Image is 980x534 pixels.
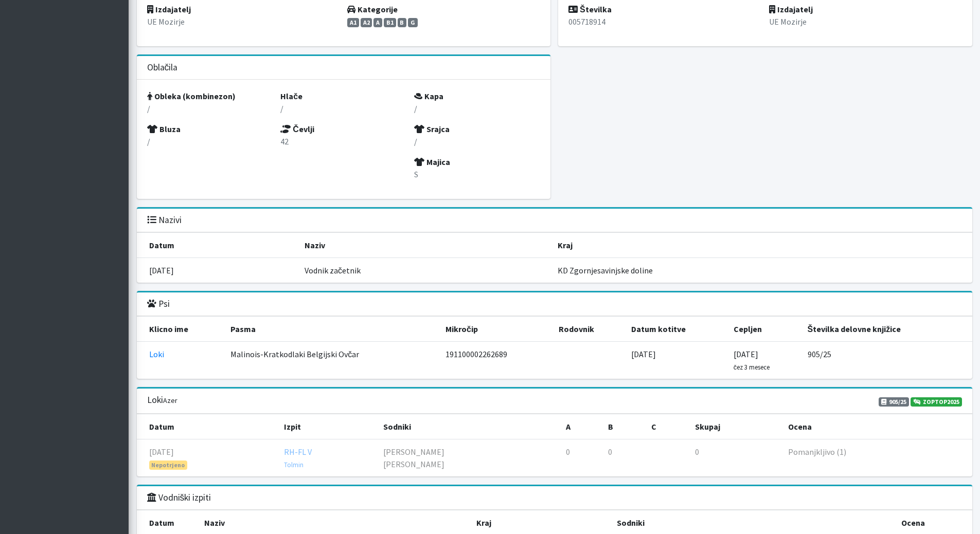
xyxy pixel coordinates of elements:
[224,342,439,379] td: Malinois-Kratkodlaki Belgijski Ovčar
[782,414,972,439] th: Ocena
[149,349,164,359] a: Loki
[384,18,396,27] span: B1
[625,342,727,379] td: [DATE]
[137,414,278,439] th: Datum
[769,4,813,14] strong: Izdajatelj
[147,135,273,148] p: /
[879,397,909,407] span: 905/25
[414,157,450,167] strong: Majica
[377,414,560,439] th: Sodniki
[689,414,782,439] th: Skupaj
[137,317,225,342] th: Klicno ime
[280,102,406,115] p: /
[280,124,314,134] strong: Čevlji
[414,135,540,148] p: /
[147,299,170,309] h3: Psi
[439,317,553,342] th: Mikročip
[560,414,602,439] th: A
[278,414,378,439] th: Izpit
[147,215,182,226] h3: Nazivi
[414,91,443,101] strong: Kapa
[602,439,645,477] td: 0
[298,233,551,258] th: Naziv
[147,395,177,406] h3: Loki
[147,124,181,134] strong: Bluza
[361,18,372,27] span: A2
[149,461,188,470] span: Nepotrjeno
[769,15,962,28] p: UE Mozirje
[801,317,972,342] th: Številka delovne knjižice
[163,396,177,405] small: Azer
[147,62,178,73] h3: Oblačila
[439,342,553,379] td: 191100002262689
[147,4,191,14] strong: Izdajatelj
[689,439,782,477] td: 0
[347,4,398,14] strong: Kategorije
[782,439,972,477] td: Pomanjkljivo (1)
[734,363,770,371] small: čez 3 mesece
[727,342,801,379] td: [DATE]
[911,397,962,407] a: ZOPTOP2025
[551,233,972,258] th: Kraj
[137,233,298,258] th: Datum
[408,18,418,27] span: G
[553,317,626,342] th: Rodovnik
[568,15,761,28] p: 005718914
[373,18,382,27] span: A
[414,124,450,134] strong: Srajca
[137,258,298,283] td: [DATE]
[224,317,439,342] th: Pasma
[284,461,304,469] small: Tolmin
[147,492,211,503] h3: Vodniški izpiti
[377,439,560,477] td: [PERSON_NAME] [PERSON_NAME]
[602,414,645,439] th: B
[147,15,340,28] p: UE Mozirje
[645,414,688,439] th: C
[147,91,236,101] strong: Obleka (kombinezon)
[398,18,407,27] span: B
[280,91,302,101] strong: Hlače
[625,317,727,342] th: Datum kotitve
[147,102,273,115] p: /
[551,258,972,283] td: KD Zgornjesavinjske doline
[137,439,278,477] td: [DATE]
[568,4,612,14] strong: Številka
[560,439,602,477] td: 0
[347,18,359,27] span: A1
[284,447,312,469] a: RH-FL V Tolmin
[727,317,801,342] th: Cepljen
[298,258,551,283] td: Vodnik začetnik
[414,102,540,115] p: /
[280,135,406,148] p: 42
[801,342,972,379] td: 905/25
[414,168,540,180] p: S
